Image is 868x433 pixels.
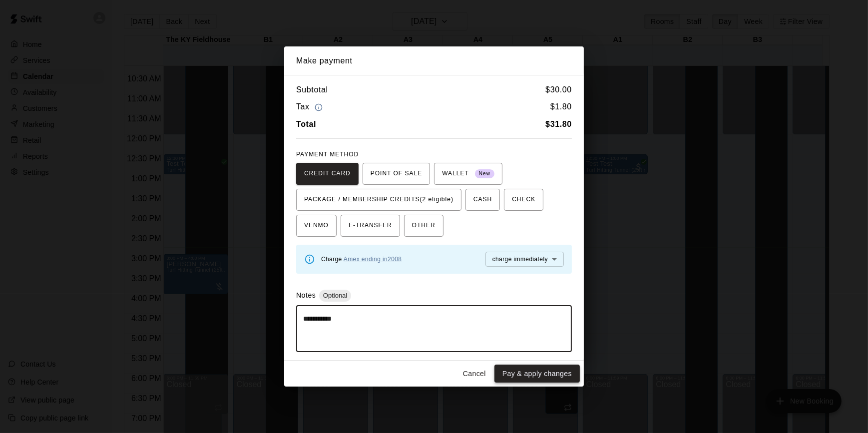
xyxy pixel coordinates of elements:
[284,46,584,75] h2: Make payment
[434,163,502,185] button: WALLET New
[550,100,572,114] h6: $ 1.80
[512,192,535,208] span: CHECK
[412,218,435,234] span: OTHER
[473,192,492,208] span: CASH
[296,291,316,299] label: Notes
[404,215,443,237] button: OTHER
[304,192,453,208] span: PACKAGE / MEMBERSHIP CREDITS (2 eligible)
[371,166,422,182] span: POINT OF SALE
[458,365,490,383] button: Cancel
[296,83,328,96] h6: Subtotal
[341,215,400,237] button: E-TRANSFER
[545,83,572,96] h6: $ 30.00
[349,218,392,234] span: E-TRANSFER
[494,365,580,383] button: Pay & apply changes
[296,151,359,158] span: PAYMENT METHOD
[545,120,572,128] b: $ 31.80
[442,166,494,182] span: WALLET
[296,120,316,128] b: Total
[321,256,402,263] span: Charge
[296,100,325,114] h6: Tax
[296,215,337,237] button: VENMO
[296,163,359,185] button: CREDIT CARD
[465,189,500,211] button: CASH
[304,166,351,182] span: CREDIT CARD
[344,256,402,263] a: Amex ending in 2008
[363,163,430,185] button: POINT OF SALE
[296,189,461,211] button: PACKAGE / MEMBERSHIP CREDITS(2 eligible)
[304,218,329,234] span: VENMO
[504,189,543,211] button: CHECK
[319,292,351,299] span: Optional
[492,256,548,263] span: charge immediately
[475,167,494,181] span: New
